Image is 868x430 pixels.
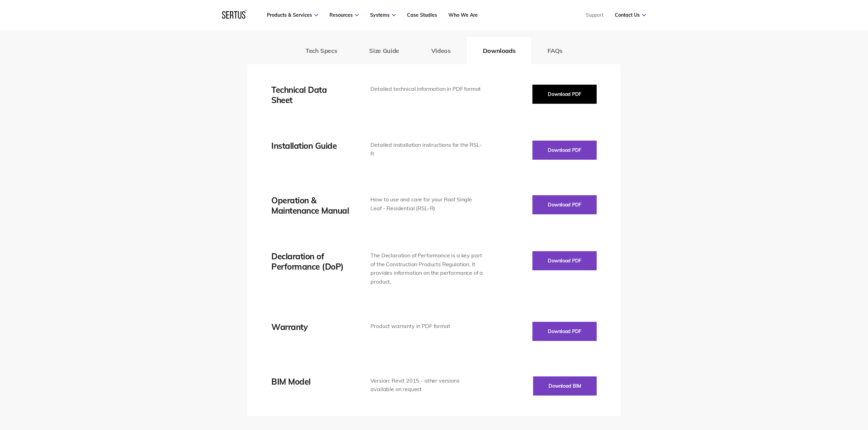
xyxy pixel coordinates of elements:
button: Download BIM [533,376,597,396]
button: Tech Specs [289,37,353,64]
div: The Declaration of Performance is a key part of the Construction Products Regulation. It provides... [370,251,484,286]
button: Download PDF [532,141,597,160]
a: Support [586,12,603,18]
a: Products & Services [267,12,318,18]
a: Resources [329,12,359,18]
div: Installation Guide [271,141,350,151]
div: Warranty [271,322,350,332]
button: Videos [415,37,467,64]
div: Product warranty in PDF format [370,322,484,331]
a: Systems [370,12,396,18]
div: Detailed technical information in PDF format [370,85,484,94]
button: FAQs [531,37,579,64]
div: How to use and care for your Roof Single Leaf - Residential (RSL-R) [370,195,484,213]
div: Operation & Maintenance Manual [271,195,350,216]
button: Size Guide [353,37,415,64]
a: Case Studies [407,12,437,18]
a: Who We Are [448,12,478,18]
a: Contact Us [615,12,646,18]
iframe: Chat Widget [745,351,868,430]
div: Technical Data Sheet [271,85,350,105]
button: Download PDF [532,322,597,341]
div: Declaration of Performance (DoP) [271,251,350,272]
button: Download PDF [532,251,597,270]
button: Download PDF [532,195,597,214]
button: Download PDF [532,85,597,104]
div: BIM Model [271,376,350,387]
div: Detailed installation instructions for the RSL-R [370,141,484,158]
div: Version: Revit 2015 - other versions available on request [370,376,484,394]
